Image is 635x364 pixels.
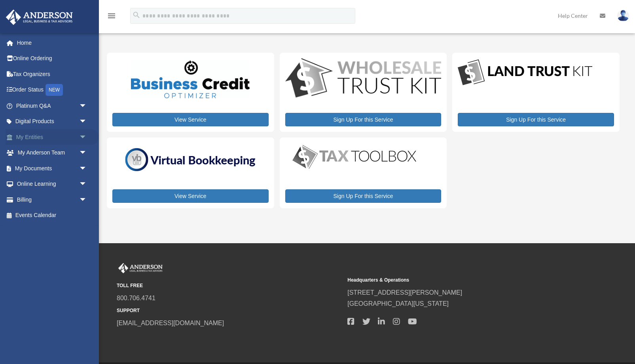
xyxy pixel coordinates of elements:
a: Tax Organizers [6,66,99,82]
span: arrow_drop_down [79,145,95,161]
a: [EMAIL_ADDRESS][DOMAIN_NAME] [117,320,224,326]
span: arrow_drop_down [79,129,95,145]
a: Home [6,35,99,51]
i: menu [107,11,116,21]
img: taxtoolbox_new-1.webp [285,143,424,171]
a: Platinum Q&Aarrow_drop_down [6,98,99,114]
a: View Service [112,189,269,203]
i: search [132,11,141,19]
a: My Anderson Teamarrow_drop_down [6,145,99,161]
a: Sign Up For this Service [285,113,442,126]
a: Sign Up For this Service [458,113,614,126]
a: [GEOGRAPHIC_DATA][US_STATE] [347,300,449,307]
a: 800.706.4741 [117,295,155,301]
small: SUPPORT [117,307,342,315]
a: View Service [112,113,269,126]
a: Order StatusNEW [6,82,99,98]
span: arrow_drop_down [79,192,95,208]
a: menu [107,14,116,21]
img: WS-Trust-Kit-lgo-1.jpg [285,58,442,99]
a: Events Calendar [6,208,99,223]
span: arrow_drop_down [79,114,95,130]
a: My Entitiesarrow_drop_down [6,129,99,145]
a: Online Learningarrow_drop_down [6,176,99,192]
small: TOLL FREE [117,282,342,290]
span: arrow_drop_down [79,98,95,114]
a: Digital Productsarrow_drop_down [6,114,95,130]
img: User Pic [617,10,629,21]
img: LandTrust_lgo-1.jpg [458,58,592,87]
a: Billingarrow_drop_down [6,192,99,208]
span: arrow_drop_down [79,176,95,192]
span: arrow_drop_down [79,160,95,177]
small: Headquarters & Operations [347,276,572,284]
div: NEW [45,84,63,96]
a: My Documentsarrow_drop_down [6,160,99,176]
a: Online Ordering [6,51,99,67]
a: [STREET_ADDRESS][PERSON_NAME] [347,289,462,296]
img: Anderson Advisors Platinum Portal [4,10,75,25]
a: Sign Up For this Service [285,189,442,203]
img: Anderson Advisors Platinum Portal [117,263,164,273]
